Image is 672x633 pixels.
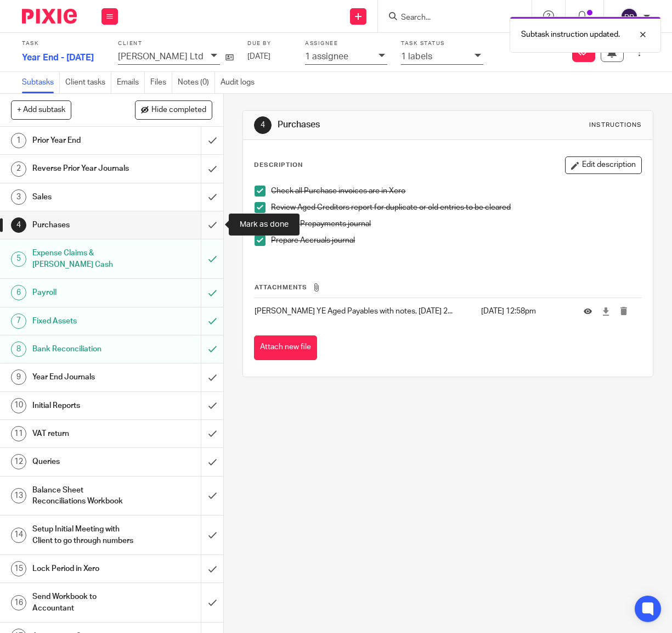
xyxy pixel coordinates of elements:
[32,521,138,549] h1: Setup Initial Meeting with Client to go through numbers
[254,161,303,170] p: Description
[11,313,26,329] div: 7
[32,284,138,301] h1: Payroll
[247,53,270,60] span: [DATE]
[11,285,26,300] div: 6
[11,161,26,177] div: 2
[11,369,26,385] div: 9
[32,425,138,442] h1: VAT return
[151,106,206,115] span: Hide completed
[32,132,138,149] h1: Prior Year End
[150,72,172,93] a: Files
[11,217,26,233] div: 4
[247,40,291,47] label: Due by
[271,186,641,197] p: Check all Purchase invoices are in Xero
[521,29,620,40] p: Subtask instruction updated.
[11,528,26,543] div: 14
[11,341,26,357] div: 8
[11,133,26,148] div: 1
[22,9,77,24] img: Pixie
[620,8,638,25] img: svg%3E
[11,561,26,576] div: 15
[178,72,215,93] a: Notes (0)
[11,100,71,119] button: + Add subtask
[11,454,26,469] div: 12
[271,219,641,229] p: Prepare Prepayments journal
[22,40,104,47] label: Task
[481,306,567,317] p: [DATE] 12:58pm
[11,398,26,413] div: 10
[32,561,138,577] h1: Lock Period in Xero
[32,397,138,414] h1: Initial Reports
[32,369,138,385] h1: Year End Journals
[135,100,212,119] button: Hide completed
[32,453,138,470] h1: Queries
[11,488,26,503] div: 13
[602,306,610,317] a: Download
[278,119,471,131] h1: Purchases
[118,52,204,61] p: [PERSON_NAME] Ltd
[118,40,234,47] label: Client
[255,306,475,317] p: [PERSON_NAME] YE Aged Payables with notes, [DATE] 2...
[117,72,145,93] a: Emails
[22,72,60,93] a: Subtasks
[32,341,138,357] h1: Bank Reconciliation
[32,217,138,233] h1: Purchases
[401,52,432,61] p: 1 labels
[565,156,642,174] button: Edit description
[32,589,138,617] h1: Send Workbook to Accountant
[254,335,317,360] button: Attach new file
[11,189,26,205] div: 3
[32,245,138,273] h1: Expense Claims & [PERSON_NAME] Cash
[305,40,387,47] label: Assignee
[32,189,138,205] h1: Sales
[32,482,138,510] h1: Balance Sheet Reconciliations Workbook
[65,72,111,93] a: Client tasks
[221,72,260,93] a: Audit logs
[305,52,348,61] p: 1 assignee
[271,235,641,246] p: Prepare Accruals journal
[589,121,642,130] div: Instructions
[32,160,138,177] h1: Reverse Prior Year Journals
[271,202,641,213] p: Review Aged Creditors report for duplicate or old entries to be cleared
[32,313,138,329] h1: Fixed Assets
[11,595,26,610] div: 16
[255,284,307,290] span: Attachments
[11,426,26,441] div: 11
[254,116,272,134] div: 4
[11,251,26,267] div: 5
